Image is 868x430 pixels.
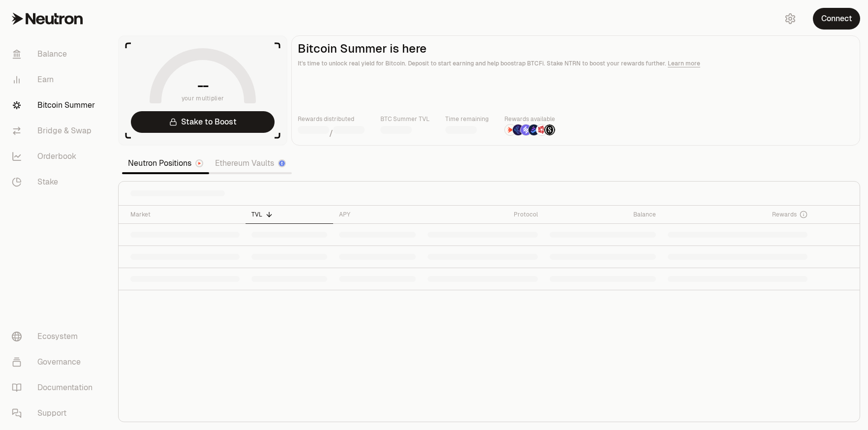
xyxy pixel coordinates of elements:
[298,114,365,124] p: Rewards distributed
[4,41,106,67] a: Balance
[4,324,106,349] a: Ecosystem
[4,144,106,169] a: Orderbook
[4,92,106,118] a: Bitcoin Summer
[4,400,106,426] a: Support
[513,124,524,135] img: EtherFi Points
[182,93,224,103] span: your multiplier
[131,111,275,133] a: Stake to Boost
[298,42,854,56] h2: Bitcoin Summer is here
[505,124,516,135] img: NTRN
[536,124,547,135] img: Mars Fragments
[380,114,430,124] p: BTC Summer TVL
[130,211,240,218] div: Market
[772,211,797,218] span: Rewards
[544,124,555,135] img: Structured Points
[813,8,860,30] button: Connect
[251,211,327,218] div: TVL
[298,59,854,68] p: It's time to unlock real yield for Bitcoin. Deposit to start earning and help boostrap BTCFi. Sta...
[4,67,106,92] a: Earn
[445,114,489,124] p: Time remaining
[4,349,106,375] a: Governance
[528,124,539,135] img: Bedrock Diamonds
[521,124,531,135] img: Solv Points
[339,211,416,218] div: APY
[4,118,106,144] a: Bridge & Swap
[4,169,106,195] a: Stake
[122,154,209,173] a: Neutron Positions
[668,60,700,67] a: Learn more
[196,160,202,166] img: Neutron Logo
[197,78,209,93] h1: --
[279,160,285,166] img: Ethereum Logo
[550,211,656,218] div: Balance
[504,114,556,124] p: Rewards available
[428,211,538,218] div: Protocol
[4,375,106,400] a: Documentation
[209,154,292,173] a: Ethereum Vaults
[298,124,365,139] div: /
